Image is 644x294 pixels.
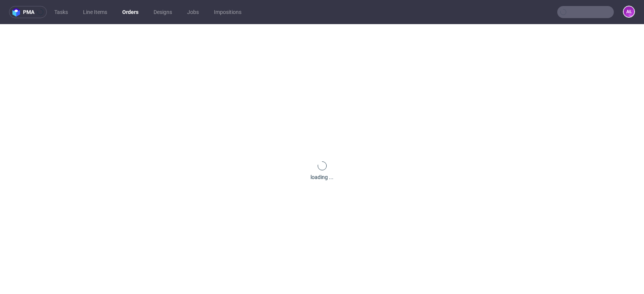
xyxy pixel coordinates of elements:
[183,6,203,18] a: Jobs
[209,6,246,18] a: Impositions
[149,6,177,18] a: Designs
[50,6,72,18] a: Tasks
[9,6,47,18] button: pma
[78,6,112,18] a: Line Items
[310,173,334,181] div: loading ...
[624,6,634,17] figcaption: AŁ
[118,6,143,18] a: Orders
[23,9,34,15] span: pma
[12,8,23,17] img: logo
